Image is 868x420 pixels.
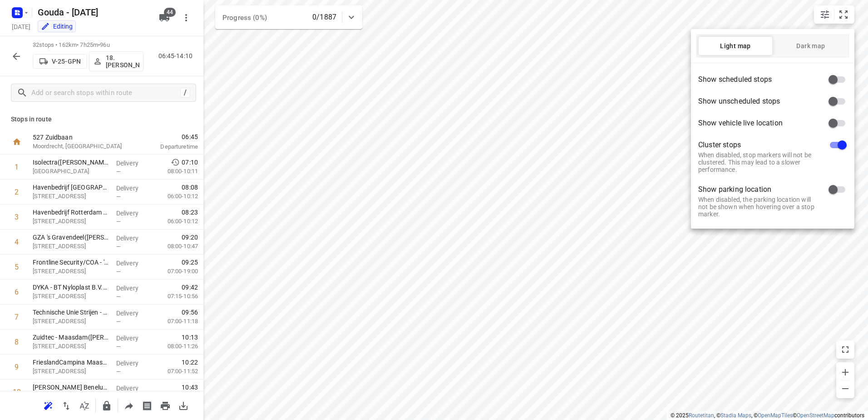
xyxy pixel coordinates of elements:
span: Show scheduled stops [698,74,822,85]
button: Dark map [774,37,848,55]
span: Show vehicle live location [698,118,822,129]
button: Light map [699,37,772,55]
span: Cluster stops [698,140,822,150]
span: Dark map [774,42,848,50]
span: Show parking location [698,184,822,195]
p: When disabled, the parking location will not be shown when hovering over a stop marker. [698,196,822,218]
span: Light map [699,42,772,50]
span: Show unscheduled stops [698,96,822,107]
p: When disabled, stop markers will not be clustered. This may lead to a slower performance. [698,151,822,173]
